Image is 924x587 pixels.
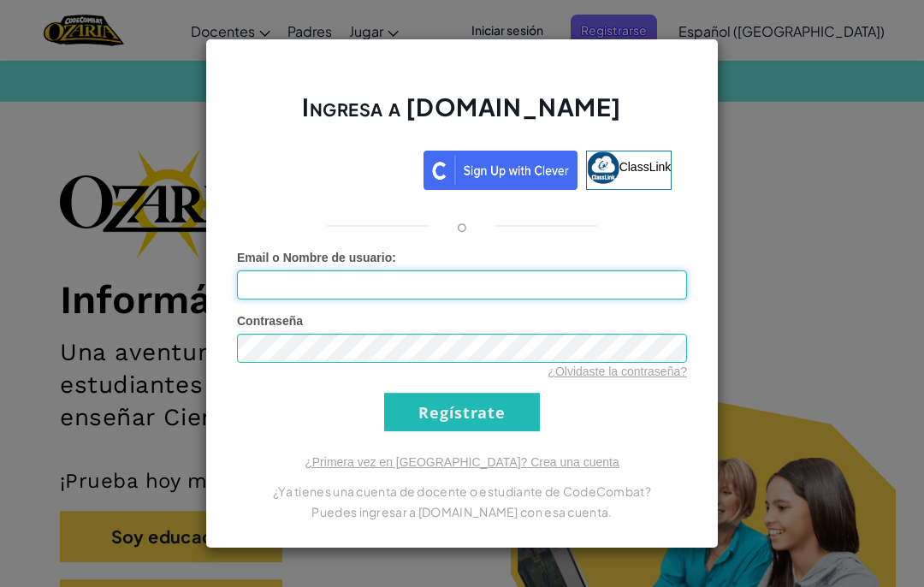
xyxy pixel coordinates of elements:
iframe: Botón de Acceder con Google [244,149,423,187]
img: clever_sso_button@2x.png [423,151,577,190]
label: : [237,249,396,266]
a: ¿Primera vez en [GEOGRAPHIC_DATA]? Crea una cuenta [305,455,619,469]
a: ¿Olvidaste la contraseña? [548,365,687,378]
a: Acceder con Google. Se abre en una pestaña nueva [252,151,415,190]
span: Contraseña [237,314,303,328]
div: Acceder con Google. Se abre en una pestaña nueva [252,149,415,187]
p: Puedes ingresar a [DOMAIN_NAME] con esa cuenta. [237,501,687,522]
input: Regístrate [384,393,540,431]
iframe: Diálogo de Acceder con Google [572,17,907,276]
p: o [457,216,467,236]
p: ¿Ya tienes una cuenta de docente o estudiante de CodeCombat? [237,481,687,501]
h2: Ingresa a [DOMAIN_NAME] [237,91,687,140]
span: Email o Nombre de usuario [237,251,392,264]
